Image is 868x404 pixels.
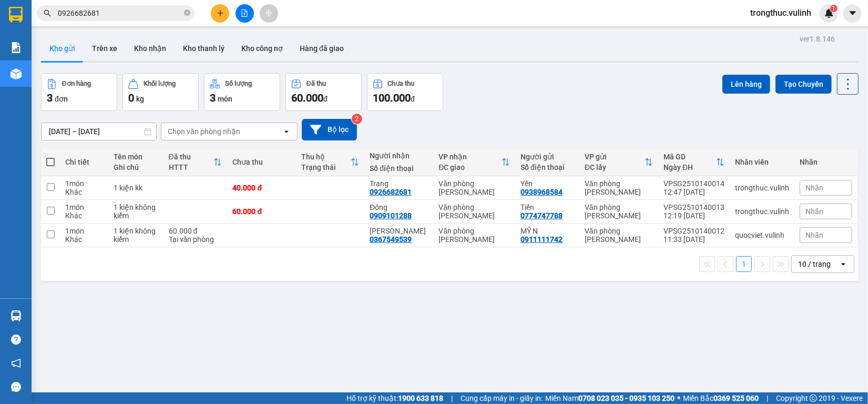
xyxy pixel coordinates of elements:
[175,36,233,61] button: Kho thanh lý
[370,151,428,160] div: Người nhận
[520,163,574,171] div: Số điện thoại
[370,188,412,196] div: 0926682681
[47,92,53,104] span: 3
[663,227,724,235] div: VPSG2510140012
[370,179,428,188] div: Trang
[5,23,200,76] li: E11, Đường số 8, Khu dân cư Nông [GEOGRAPHIC_DATA], Kv.[GEOGRAPHIC_DATA], [GEOGRAPHIC_DATA]
[11,358,21,368] span: notification
[136,95,144,103] span: kg
[9,7,23,23] img: logo-vxr
[41,36,84,61] button: Kho gửi
[520,188,563,196] div: 0938968584
[11,42,22,53] img: solution-icon
[800,158,852,166] div: Nhãn
[520,153,574,161] div: Người gửi
[663,203,724,211] div: VPSG2510140013
[302,119,357,140] button: Bộ lọc
[169,227,222,235] div: 60.000 đ
[438,203,510,220] div: Văn phòng [PERSON_NAME]
[285,73,362,111] button: Đã thu60.000đ
[11,382,21,392] span: message
[114,163,158,171] div: Ghi chú
[438,153,502,161] div: VP nhận
[722,75,770,94] button: Lên hàng
[520,203,574,211] div: Tiến
[461,392,543,404] span: Cung cấp máy in - giấy in:
[65,211,103,220] div: Khác
[520,227,574,235] div: MỸ N
[144,80,176,87] div: Khối lượng
[805,184,823,192] span: Nhãn
[411,95,415,103] span: đ
[225,80,252,87] div: Số lượng
[373,92,411,104] span: 100.000
[520,235,563,244] div: 0911111742
[65,158,103,166] div: Chi tiết
[55,95,68,103] span: đơn
[232,184,290,192] div: 40.000 đ
[843,4,862,23] button: caret-down
[683,392,759,404] span: Miền Bắc
[169,235,222,244] div: Tại văn phòng
[210,92,216,104] span: 3
[218,95,232,103] span: món
[388,80,415,87] div: Chưa thu
[265,9,272,17] span: aim
[126,36,175,61] button: Kho nhận
[805,207,823,216] span: Nhãn
[370,211,412,220] div: 0909101288
[370,235,412,244] div: 0367549539
[658,148,730,176] th: Toggle SortBy
[5,5,57,57] img: logo.jpg
[114,153,158,161] div: Tên món
[282,127,291,136] svg: open
[11,68,22,79] img: warehouse-icon
[11,310,22,321] img: warehouse-icon
[370,227,428,235] div: Ngọc Hải
[301,163,351,171] div: Trạng thái
[579,148,658,176] th: Toggle SortBy
[65,179,103,188] div: 1 món
[128,92,134,104] span: 0
[65,227,103,235] div: 1 món
[60,7,149,20] b: [PERSON_NAME]
[296,148,364,176] th: Toggle SortBy
[585,203,653,220] div: Văn phòng [PERSON_NAME]
[323,95,328,103] span: đ
[578,394,675,402] strong: 0708 023 035 - 0935 103 250
[307,80,326,87] div: Đã thu
[370,203,428,211] div: Đông
[800,33,835,45] div: ver 1.8.146
[114,184,158,192] div: 1 kiện kk
[451,392,453,404] span: |
[663,163,716,171] div: Ngày ĐH
[663,179,724,188] div: VPSG2510140014
[370,164,428,173] div: Số điện thoại
[367,73,443,111] button: Chưa thu100.000đ
[346,392,443,404] span: Hỗ trợ kỹ thuật:
[211,4,229,23] button: plus
[824,8,834,18] img: icon-new-feature
[122,73,199,111] button: Khối lượng0kg
[60,25,69,34] span: environment
[114,203,158,220] div: 1 kiện không kiểm
[291,92,323,104] span: 60.000
[58,7,182,19] input: Tìm tên, số ĐT hoặc mã đơn
[805,231,823,239] span: Nhãn
[545,392,675,404] span: Miền Nam
[585,227,653,244] div: Văn phòng [PERSON_NAME]
[832,5,835,12] span: 1
[713,394,759,402] strong: 0369 525 060
[798,259,831,269] div: 10 / trang
[42,123,156,140] input: Select a date range.
[438,163,502,171] div: ĐC giao
[585,179,653,196] div: Văn phòng [PERSON_NAME]
[438,179,510,196] div: Văn phòng [PERSON_NAME]
[352,114,362,124] sup: 2
[398,394,443,402] strong: 1900 633 818
[11,335,21,345] span: question-circle
[169,153,214,161] div: Đã thu
[735,184,789,192] div: trongthuc.vulinh
[301,153,351,161] div: Thu hộ
[5,78,13,86] span: phone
